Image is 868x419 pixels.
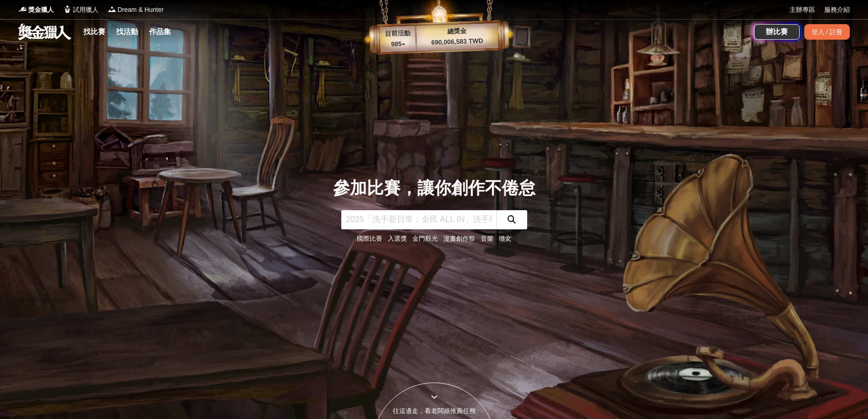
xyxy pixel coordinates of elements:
[379,28,416,39] p: 目前活動
[443,235,475,242] a: 漫畫創作祭
[113,26,142,38] a: 找活動
[28,5,54,15] span: 獎金獵人
[754,24,800,40] a: 辦比賽
[333,176,535,201] div: 參加比賽，讓你創作不倦怠
[790,5,815,15] a: 主辦專區
[499,235,512,242] a: 徵文
[388,235,407,242] a: 入選獎
[804,24,850,40] div: 登入 / 註冊
[118,5,164,15] span: Dream & Hunter
[108,5,117,14] img: Logo
[412,235,438,242] a: 金門觀光
[357,235,382,242] a: 國際比賽
[416,25,498,37] p: 總獎金
[18,5,27,14] img: Logo
[380,39,416,50] p: 985 ▴
[80,26,109,38] a: 找比賽
[108,5,164,15] a: LogoDream & Hunter
[341,210,496,229] input: 2025「洗手新日常：全民 ALL IN」洗手歌全台徵選
[73,5,98,15] span: 試用獵人
[416,36,498,48] p: 690,006,583 TWD
[481,235,493,242] a: 音樂
[824,5,850,15] a: 服務介紹
[18,5,54,15] a: Logo獎金獵人
[373,406,495,416] div: 往這邊走，看老闆娘推薦任務
[63,5,72,14] img: Logo
[145,26,175,38] a: 作品集
[63,5,98,15] a: Logo試用獵人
